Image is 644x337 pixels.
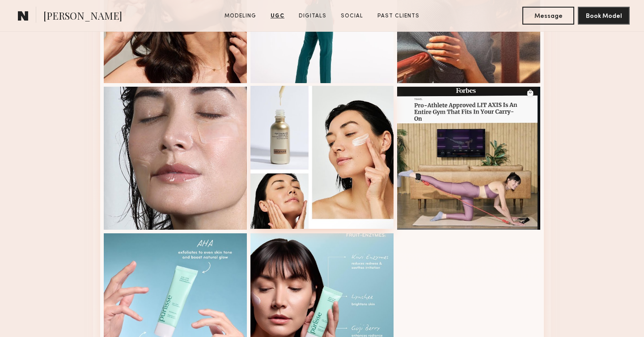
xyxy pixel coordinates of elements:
a: Book Model [578,12,630,19]
a: Modeling [221,12,260,20]
button: Message [522,7,574,25]
a: Digitals [295,12,330,20]
a: Social [337,12,367,20]
a: Past Clients [374,12,423,20]
a: UGC [267,12,288,20]
button: Book Model [578,7,630,25]
span: [PERSON_NAME] [43,9,122,25]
